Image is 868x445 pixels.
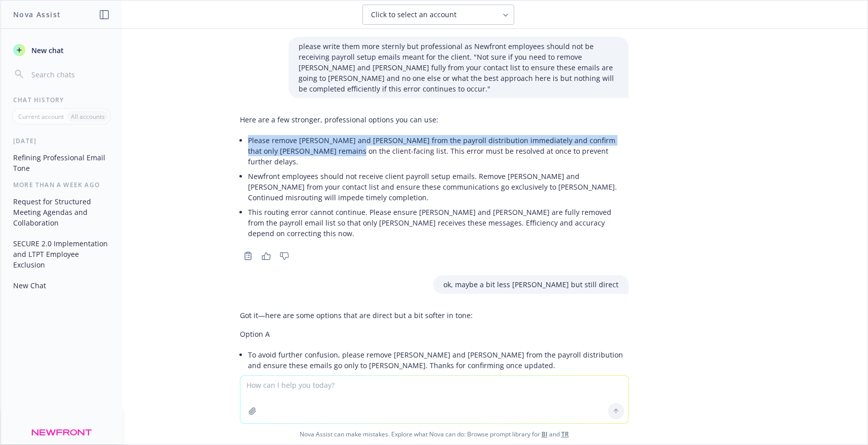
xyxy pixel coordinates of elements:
a: TR [561,430,569,438]
button: Click to select an account [362,5,514,25]
p: Please remove [PERSON_NAME] and [PERSON_NAME] from the payroll distribution immediately and confi... [248,135,629,167]
div: Chat History [1,96,122,104]
button: Refining Professional Email Tone [9,149,114,176]
button: New Chat [9,277,114,294]
div: [DATE] [1,137,122,145]
div: More than a week ago [1,181,122,189]
p: Here are a few stronger, professional options you can use: [240,114,629,125]
p: ok, maybe a bit less [PERSON_NAME] but still direct [443,279,618,290]
li: To avoid further confusion, please remove [PERSON_NAME] and [PERSON_NAME] from the payroll distri... [248,347,629,373]
a: BI [542,430,548,438]
svg: Copy to clipboard [243,251,253,260]
p: Option A [240,329,629,339]
p: Got it—here are some options that are direct but a bit softer in tone: [240,310,629,321]
p: This routing error cannot continue. Please ensure [PERSON_NAME] and [PERSON_NAME] are fully remov... [248,207,629,239]
input: Search chats [29,67,110,81]
span: New chat [29,45,64,56]
p: Current account [18,112,64,121]
button: New chat [9,41,114,59]
button: Thumbs down [276,249,293,263]
span: Click to select an account [371,10,457,20]
button: SECURE 2.0 Implementation and LTPT Employee Exclusion [9,235,114,273]
p: please write them more sternly but professional as Newfront employees should not be receiving pay... [299,41,618,94]
h1: Nova Assist [13,9,61,20]
p: All accounts [71,112,105,121]
button: Request for Structured Meeting Agendas and Collaboration [9,193,114,231]
span: Nova Assist can make mistakes. Explore what Nova can do: Browse prompt library for and [5,424,863,444]
p: Newfront employees should not receive client payroll setup emails. Remove [PERSON_NAME] and [PERS... [248,171,629,203]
